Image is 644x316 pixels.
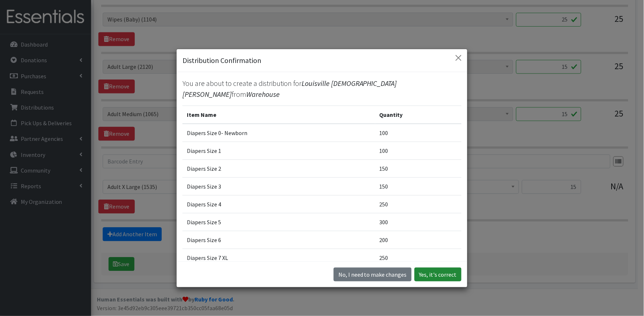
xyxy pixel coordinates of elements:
[182,231,375,249] td: Diapers Size 6
[375,142,462,159] td: 100
[375,106,462,124] th: Quantity
[246,90,280,99] span: Warehouse
[182,106,375,124] th: Item Name
[182,55,261,66] h5: Distribution Confirmation
[375,124,462,142] td: 100
[182,195,375,213] td: Diapers Size 4
[182,79,397,99] span: Louisville [DEMOGRAPHIC_DATA][PERSON_NAME]
[182,159,375,177] td: Diapers Size 2
[375,249,462,266] td: 250
[182,177,375,195] td: Diapers Size 3
[375,195,462,213] td: 250
[375,231,462,249] td: 200
[182,78,462,100] p: You are about to create a distribution for from
[182,249,375,266] td: Diapers Size 7 XL
[453,52,464,64] button: Close
[415,268,462,281] button: Yes, it's correct
[334,268,412,281] button: No I need to make changes
[182,213,375,231] td: Diapers Size 5
[375,159,462,177] td: 150
[182,142,375,159] td: Diapers Size 1
[375,177,462,195] td: 150
[375,213,462,231] td: 300
[182,124,375,142] td: Diapers Size 0- Newborn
